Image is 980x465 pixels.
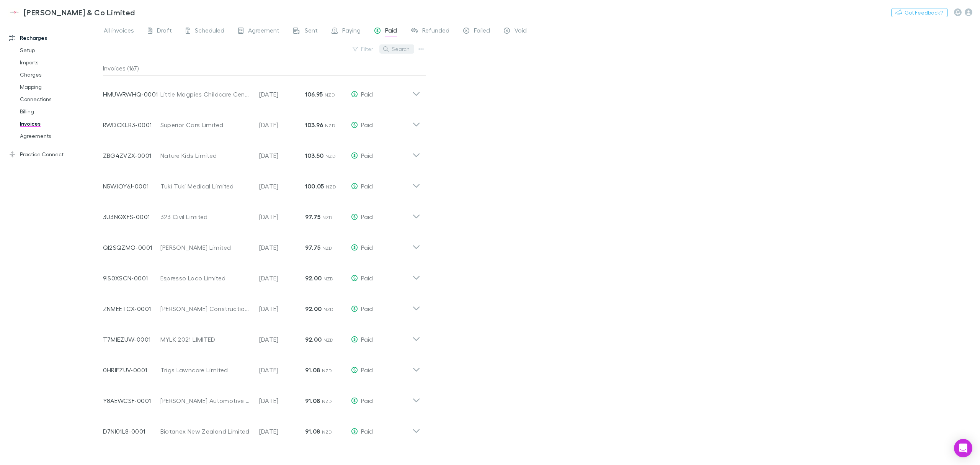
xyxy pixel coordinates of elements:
[259,427,305,436] p: [DATE]
[349,44,378,54] button: Filter
[361,182,373,190] span: Paid
[361,305,373,312] span: Paid
[361,274,373,282] span: Paid
[259,151,305,160] p: [DATE]
[2,32,109,44] a: Recharges
[97,321,426,352] div: T7MIEZUW-0001MYLK 2021 LIMITED[DATE]92.00 NZDPaid
[305,26,318,36] span: Sent
[3,3,140,21] a: [PERSON_NAME] & Co Limited
[361,336,373,343] span: Paid
[103,212,160,221] p: 3U3NQXES-0001
[259,182,305,191] p: [DATE]
[248,26,279,36] span: Agreement
[361,152,373,159] span: Paid
[12,105,109,118] a: Billing
[12,81,109,93] a: Mapping
[103,273,160,283] p: 9IS0XSCN-0001
[160,427,252,436] div: Biotanex New Zealand Limited
[305,182,324,190] strong: 100.05
[322,429,332,435] span: NZD
[322,398,332,404] span: NZD
[103,151,160,160] p: ZBG4ZVZX-0001
[160,243,252,252] div: [PERSON_NAME] Limited
[305,213,321,221] strong: 97.75
[259,212,305,221] p: [DATE]
[361,213,373,220] span: Paid
[24,8,135,17] h3: [PERSON_NAME] & Co Limited
[325,92,335,98] span: NZD
[361,427,373,435] span: Paid
[104,26,134,36] span: All invoices
[12,69,109,81] a: Charges
[361,244,373,251] span: Paid
[361,121,373,128] span: Paid
[97,137,426,168] div: ZBG4ZVZX-0001Nature Kids Limited[DATE]103.50 NZDPaid
[12,56,109,69] a: Imports
[160,182,252,191] div: Tuki Tuki Medical Limited
[379,44,414,54] button: Search
[2,148,109,160] a: Practice Connect
[8,8,21,17] img: Epplett & Co Limited's Logo
[514,26,527,36] span: Void
[305,305,322,313] strong: 92.00
[97,229,426,260] div: QI2SQZMO-0001[PERSON_NAME] Limited[DATE]97.75 NZDPaid
[160,212,252,221] div: 323 Civil Limited
[259,304,305,313] p: [DATE]
[160,120,252,129] div: Superior Cars Limited
[361,366,373,373] span: Paid
[305,274,322,282] strong: 92.00
[259,120,305,129] p: [DATE]
[385,26,397,36] span: Paid
[160,151,252,160] div: Nature Kids Limited
[97,413,426,444] div: D7NI01L8-0001Biotanex New Zealand Limited[DATE]91.08 NZDPaid
[305,427,320,435] strong: 91.08
[12,44,109,56] a: Setup
[322,368,332,373] span: NZD
[954,439,972,457] div: Open Intercom Messenger
[12,118,109,130] a: Invoices
[361,90,373,98] span: Paid
[305,397,320,404] strong: 91.08
[322,245,333,251] span: NZD
[157,26,172,36] span: Draft
[326,184,336,190] span: NZD
[325,123,335,128] span: NZD
[891,8,948,17] button: Got Feedback?
[97,106,426,137] div: RWDCKLR3-0001Superior Cars Limited[DATE]103.96 NZDPaid
[259,396,305,405] p: [DATE]
[361,397,373,404] span: Paid
[305,152,324,159] strong: 103.50
[160,396,252,405] div: [PERSON_NAME] Automotive Limited
[474,26,490,36] span: Failed
[103,90,160,99] p: HMUWRWHQ-0001
[103,365,160,375] p: 0HRIEZUV-0001
[323,276,334,282] span: NZD
[97,382,426,413] div: Y8AEWCSF-0001[PERSON_NAME] Automotive Limited[DATE]91.08 NZDPaid
[97,198,426,229] div: 3U3NQXES-0001323 Civil Limited[DATE]97.75 NZDPaid
[103,396,160,405] p: Y8AEWCSF-0001
[325,153,336,159] span: NZD
[97,260,426,290] div: 9IS0XSCN-0001Espresso Loco Limited[DATE]92.00 NZDPaid
[305,366,320,374] strong: 91.08
[195,26,224,36] span: Scheduled
[103,335,160,344] p: T7MIEZUW-0001
[342,26,361,36] span: Paying
[259,365,305,375] p: [DATE]
[160,273,252,283] div: Espresso Loco Limited
[103,304,160,313] p: ZNMEETCX-0001
[323,337,334,343] span: NZD
[305,121,323,129] strong: 103.96
[160,335,252,344] div: MYLK 2021 LIMITED
[322,214,333,220] span: NZD
[97,352,426,382] div: 0HRIEZUV-0001Trigs Lawncare Limited[DATE]91.08 NZDPaid
[422,26,449,36] span: Refunded
[97,290,426,321] div: ZNMEETCX-0001[PERSON_NAME] Construction Limited[DATE]92.00 NZDPaid
[259,273,305,283] p: [DATE]
[12,130,109,142] a: Agreements
[160,304,252,313] div: [PERSON_NAME] Construction Limited
[160,90,252,99] div: Little Magpies Childcare Centre Little Magpies Childcare Services Limited
[305,90,323,98] strong: 106.95
[103,182,160,191] p: N5WJOY6J-0001
[160,365,252,375] div: Trigs Lawncare Limited
[305,244,321,251] strong: 97.75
